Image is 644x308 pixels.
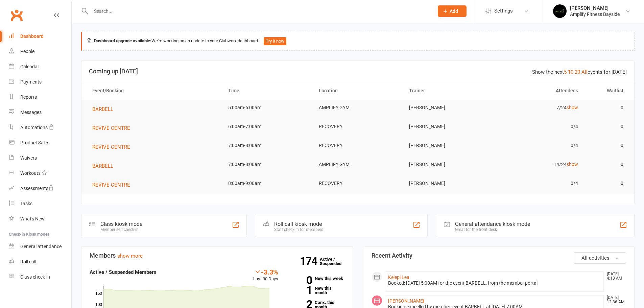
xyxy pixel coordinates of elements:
a: Automations [9,120,71,135]
div: Tasks [20,201,32,206]
a: Calendar [9,59,71,74]
td: [PERSON_NAME] [403,138,494,153]
strong: 174 [300,256,320,266]
td: [PERSON_NAME] [403,100,494,116]
div: We're working on an update to your Clubworx dashboard. [81,32,635,51]
th: Time [222,82,313,99]
td: 7:00am-8:00am [222,138,313,153]
div: Last 30 Days [253,268,278,283]
span: REVIVE CENTRE [92,125,130,131]
a: All [581,69,588,75]
a: show more [117,253,143,259]
td: 0 [584,100,629,116]
span: REVIVE CENTRE [92,144,130,150]
a: Class kiosk mode [9,269,71,285]
td: 7/24 [494,100,584,116]
td: 0/4 [494,138,584,153]
strong: 0 [288,275,312,285]
a: 5 [564,69,567,75]
a: Workouts [9,166,71,181]
div: Roll call kiosk mode [274,221,323,227]
td: RECOVERY [313,119,403,135]
th: Attendees [494,82,584,99]
div: Waivers [20,155,37,161]
div: -3.3% [253,268,278,276]
button: REVIVE CENTRE [92,181,135,189]
div: Product Sales [20,140,49,145]
a: What's New [9,211,71,227]
a: [PERSON_NAME] [388,298,424,304]
a: Assessments [9,181,71,196]
div: Reports [20,94,37,100]
a: show [567,105,578,110]
a: 20 [575,69,580,75]
a: Reports [9,90,71,105]
td: 6:00am-7:00am [222,119,313,135]
td: RECOVERY [313,175,403,191]
div: Workouts [20,170,41,176]
div: What's New [20,216,45,221]
time: [DATE] 4:18 AM [603,272,626,281]
div: Booked: [DATE] 5:00AM for the event BARBELL, from the member portal [388,280,601,286]
div: Class kiosk mode [100,221,142,227]
span: All activities [581,255,610,261]
a: 1New this month [288,286,344,295]
span: Add [450,8,458,14]
td: RECOVERY [313,138,403,153]
a: Waivers [9,150,71,166]
div: Member self check-in [100,227,142,232]
div: Dashboard [20,33,44,39]
div: Show the next events for [DATE] [532,68,627,76]
div: Staff check-in for members [274,227,323,232]
th: Location [313,82,403,99]
button: Try it now [264,37,286,45]
div: General attendance kiosk mode [455,221,530,227]
span: REVIVE CENTRE [92,182,130,188]
button: REVIVE CENTRE [92,143,135,151]
h3: Members [90,252,344,259]
td: 7:00am-8:00am [222,157,313,172]
td: 8:00am-9:00am [222,175,313,191]
div: Roll call [20,259,36,264]
button: All activities [574,252,626,264]
td: 0 [584,138,629,153]
th: Waitlist [584,82,629,99]
div: General attendance [20,244,62,249]
time: [DATE] 12:36 AM [603,295,626,304]
span: BARBELL [92,106,113,112]
div: Assessments [20,186,54,191]
button: Add [438,5,467,17]
a: Messages [9,105,71,120]
h3: Recent Activity [372,252,626,259]
a: 174Active / Suspended [320,252,350,271]
div: Class check-in [20,274,50,280]
a: 0New this week [288,276,344,281]
a: People [9,44,71,59]
div: Messages [20,110,42,115]
strong: 1 [288,285,312,295]
strong: Dashboard upgrade available: [94,38,151,43]
td: [PERSON_NAME] [403,175,494,191]
td: 14/24 [494,157,584,172]
td: AMPLIFY GYM [313,157,403,172]
td: [PERSON_NAME] [403,119,494,135]
td: [PERSON_NAME] [403,157,494,172]
td: 0/4 [494,119,584,135]
a: 10 [568,69,573,75]
a: Product Sales [9,135,71,150]
a: show [567,162,578,167]
td: 5:00am-6:00am [222,100,313,116]
td: AMPLIFY GYM [313,100,403,116]
a: Clubworx [8,7,25,24]
div: [PERSON_NAME] [570,5,620,11]
td: 0 [584,175,629,191]
input: Search... [89,6,429,16]
a: Payments [9,74,71,90]
strong: Active / Suspended Members [90,269,157,275]
td: 0 [584,157,629,172]
button: BARBELL [92,105,118,113]
a: General attendance kiosk mode [9,239,71,254]
button: BARBELL [92,162,118,170]
span: Settings [494,3,513,19]
a: Roll call [9,254,71,269]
